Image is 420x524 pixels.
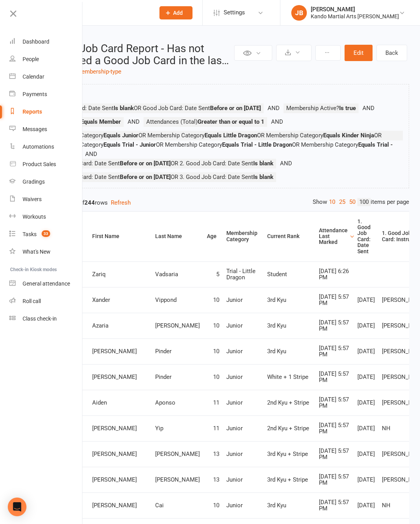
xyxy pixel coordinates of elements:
div: Open Intercom Messenger [8,498,26,516]
span: [DATE] 5:57 PM [319,473,349,487]
strong: Before or on [DATE] [120,160,171,167]
a: Product Sales [9,156,83,173]
span: 13 [213,450,219,457]
span: Trial - Little Dragon [226,268,255,281]
div: Reports [23,109,42,115]
div: Class check-in [23,315,57,322]
span: [DATE] 6:26 PM [319,268,349,281]
span: Settings [224,4,245,21]
strong: Equals Little Dragon [205,132,257,139]
span: [DATE] [357,322,375,329]
span: 13 [213,476,219,483]
div: Membership Category [226,230,257,242]
div: What's New [23,249,51,255]
span: 3rd Kyu [267,348,286,355]
a: What's New [9,243,83,261]
span: OR Good Job Card: Date Sent [134,105,261,112]
span: 3rd Kyu [267,322,286,329]
span: 33 [42,230,50,237]
a: Workouts [9,208,83,226]
span: Aiden [92,399,107,406]
span: 3rd Kyu [267,296,286,303]
span: [DATE] [357,373,375,380]
span: Zariq [92,271,106,278]
span: [PERSON_NAME] [92,348,137,355]
span: Junior [226,296,243,303]
div: Last Name [155,233,197,239]
div: Dashboard [23,39,49,45]
span: Student [267,271,287,278]
strong: Greater than or equal to 1 [198,118,264,125]
strong: 244 [84,199,95,206]
span: 10 [213,348,219,355]
span: NH [382,502,390,509]
span: [DATE] [357,425,375,432]
span: OR Membership Category [138,132,257,139]
span: [DATE] [357,296,375,303]
span: Aponso [155,399,175,406]
div: Calendar [23,74,44,80]
div: Showing of rows [37,198,409,207]
span: White + 1 Stripe [267,373,308,380]
span: Vippond [155,296,177,303]
span: [PERSON_NAME] [155,450,200,457]
a: Roll call [9,293,83,310]
span: 10 [213,296,219,303]
span: [PERSON_NAME] [92,502,137,509]
div: Roll call [23,298,41,304]
span: 2nd Kyu + Stripe [267,425,309,432]
div: Messages [23,126,47,132]
a: Calendar [9,68,83,86]
div: Show items per page [313,198,409,206]
strong: Equals Kinder Ninja [323,132,374,139]
a: General attendance kiosk mode [9,275,83,293]
div: Product Sales [23,161,56,167]
span: [DATE] 5:57 PM [319,293,349,307]
span: [PERSON_NAME] [92,425,137,432]
span: [DATE] 5:57 PM [319,422,349,435]
span: 2. Good Job Card: Date Sent [46,160,171,167]
span: 11 [213,425,219,432]
span: [PERSON_NAME] [92,373,137,380]
div: Age [207,233,217,239]
span: [DATE] 5:57 PM [319,319,349,333]
span: [DATE] 5:57 PM [319,396,349,410]
a: Messages [9,121,83,138]
a: Automations [9,138,83,156]
div: Kando Martial Arts [PERSON_NAME] [311,13,399,20]
span: [DATE] 5:57 PM [319,499,349,512]
a: Reports [9,103,83,121]
a: People [9,51,83,68]
span: Pinder [155,348,171,355]
span: [DATE] [357,450,375,457]
span: OR 3. Good Job Card: Date Sent [171,173,273,181]
button: Edit [345,45,373,61]
span: Junior [226,322,243,329]
span: 10 [213,322,219,329]
span: 10 [213,502,219,509]
span: 2nd Kyu + Stripe [267,399,309,406]
span: Vadsaria [155,271,178,278]
span: Junior [226,399,243,406]
a: Back [376,45,407,61]
span: 3. Good Job Card: Date Sent [46,173,171,181]
span: 3rd Kyu + Stripe [267,450,308,457]
span: [DATE] 5:57 PM [319,370,349,384]
div: Automations [23,144,54,150]
span: Pinder [155,373,171,380]
a: Class kiosk mode [9,310,83,328]
div: JB [291,5,307,21]
a: 100 [357,198,371,206]
span: NH [382,425,390,432]
a: 25 [337,198,347,206]
span: Junior [226,348,243,355]
div: [PERSON_NAME] [311,6,399,13]
span: Contact Type [46,118,121,125]
span: [DATE] [357,348,375,355]
div: Workouts [23,214,46,220]
strong: Before or on [DATE] [210,105,261,112]
div: 1. Good Job Card: Date Sent [357,219,372,254]
span: Membership Active? [286,105,356,112]
span: [DATE] [357,476,375,483]
div: Gradings [23,179,45,185]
